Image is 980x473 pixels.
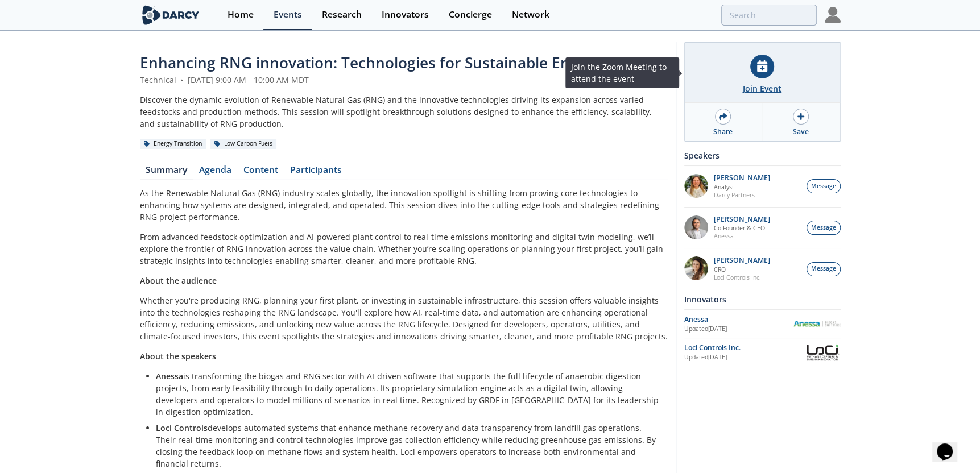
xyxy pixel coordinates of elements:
[684,256,708,280] img: 737ad19b-6c50-4cdf-92c7-29f5966a019e
[274,10,302,19] div: Events
[713,127,733,137] div: Share
[140,187,668,223] p: As the Renewable Natural Gas (RNG) industry scales globally, the innovation spotlight is shifting...
[932,428,969,462] iframe: chat widget
[811,264,836,273] span: Message
[156,422,208,433] strong: Loci Controls
[684,342,841,362] a: Loci Controls Inc. Updated[DATE] Loci Controls Inc.
[721,5,817,26] input: Advanced Search
[140,231,668,267] p: From advanced feedstock optimization and AI-powered plant control to real-time emissions monitori...
[811,182,836,191] span: Message
[140,294,668,342] p: Whether you're producing RNG, planning your first plant, or investing in sustainable infrastructu...
[743,82,781,94] div: Join Event
[179,74,185,85] span: •
[684,174,708,198] img: fddc0511-1997-4ded-88a0-30228072d75f
[714,215,770,223] p: [PERSON_NAME]
[714,174,770,182] p: [PERSON_NAME]
[825,7,841,23] img: Profile
[193,165,238,179] a: Agenda
[807,179,841,193] button: Message
[714,256,770,264] p: [PERSON_NAME]
[714,191,770,199] p: Darcy Partners
[449,10,492,19] div: Concierge
[322,10,362,19] div: Research
[793,321,841,327] img: Anessa
[684,314,793,325] div: Anessa
[811,223,836,233] span: Message
[807,262,841,276] button: Message
[228,10,254,19] div: Home
[140,52,601,73] span: Enhancing RNG innovation: Technologies for Sustainable Energy
[714,183,770,191] p: Analyst
[714,265,770,273] p: CRO
[140,5,202,25] img: logo-wide.svg
[684,289,841,309] div: Innovators
[684,343,805,353] div: Loci Controls Inc.
[210,139,277,149] div: Low Carbon Fuels
[156,422,660,470] p: develops automated systems that enhance methane recovery and data transparency from landfill gas ...
[284,165,348,179] a: Participants
[684,325,793,334] div: Updated [DATE]
[382,10,429,19] div: Innovators
[684,314,841,334] a: Anessa Updated[DATE] Anessa
[156,371,183,381] strong: Anessa
[684,353,805,362] div: Updated [DATE]
[238,165,284,179] a: Content
[793,127,809,137] div: Save
[512,10,549,19] div: Network
[714,224,770,232] p: Co-Founder & CEO
[804,342,840,362] img: Loci Controls Inc.
[684,146,841,165] div: Speakers
[156,370,660,418] p: is transforming the biogas and RNG sector with AI-driven software that supports the full lifecycl...
[714,232,770,240] p: Anessa
[140,139,206,149] div: Energy Transition
[684,215,708,239] img: 1fdb2308-3d70-46db-bc64-f6eabefcce4d
[140,165,193,179] a: Summary
[714,273,770,281] p: Loci Controls Inc.
[807,221,841,235] button: Message
[140,351,216,362] strong: About the speakers
[140,275,217,286] strong: About the audience
[140,94,668,130] div: Discover the dynamic evolution of Renewable Natural Gas (RNG) and the innovative technologies dri...
[140,74,668,86] div: Technical [DATE] 9:00 AM - 10:00 AM MDT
